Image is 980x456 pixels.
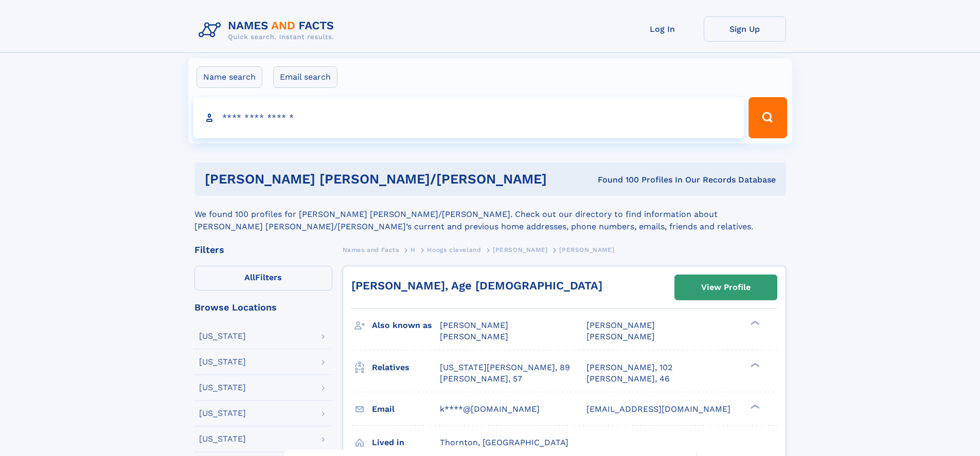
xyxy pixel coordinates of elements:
[273,66,337,88] label: Email search
[440,437,568,447] span: Thornton, [GEOGRAPHIC_DATA]
[493,246,548,253] span: [PERSON_NAME]
[493,243,548,256] a: [PERSON_NAME]
[205,173,573,186] h1: [PERSON_NAME] [PERSON_NAME]/[PERSON_NAME]
[427,243,481,256] a: Hoogs cleveland
[244,272,255,282] span: All
[704,16,786,42] a: Sign Up
[621,16,704,42] a: Log In
[411,246,416,253] span: H
[701,276,751,299] div: View Profile
[586,373,670,385] a: [PERSON_NAME], 46
[749,97,787,138] button: Search Button
[199,332,246,340] div: [US_STATE]
[427,246,481,253] span: Hoogs cleveland
[372,434,440,451] h3: Lived in
[586,404,730,414] span: [EMAIL_ADDRESS][DOMAIN_NAME]
[372,359,440,376] h3: Relatives
[748,320,760,326] div: ❯
[199,435,246,443] div: [US_STATE]
[559,246,614,253] span: [PERSON_NAME]
[572,174,776,186] div: Found 100 Profiles In Our Records Database
[748,361,760,368] div: ❯
[440,320,508,330] span: [PERSON_NAME]
[199,358,246,366] div: [US_STATE]
[194,196,786,233] div: We found 100 profiles for [PERSON_NAME] [PERSON_NAME]/[PERSON_NAME]. Check out our directory to f...
[351,279,602,292] a: [PERSON_NAME], Age [DEMOGRAPHIC_DATA]
[440,332,508,341] span: [PERSON_NAME]
[194,303,332,312] div: Browse Locations
[343,243,399,256] a: Names and Facts
[194,16,343,44] img: Logo Names and Facts
[411,243,416,256] a: H
[586,332,655,341] span: [PERSON_NAME]
[194,266,332,290] label: Filters
[440,373,522,385] a: [PERSON_NAME], 57
[194,245,332,254] div: Filters
[675,275,777,300] a: View Profile
[193,97,744,138] input: search input
[199,384,246,392] div: [US_STATE]
[440,362,570,373] a: [US_STATE][PERSON_NAME], 89
[199,409,246,417] div: [US_STATE]
[586,320,655,330] span: [PERSON_NAME]
[372,317,440,334] h3: Also known as
[197,66,262,88] label: Name search
[748,403,760,410] div: ❯
[372,400,440,418] h3: Email
[586,362,672,373] a: [PERSON_NAME], 102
